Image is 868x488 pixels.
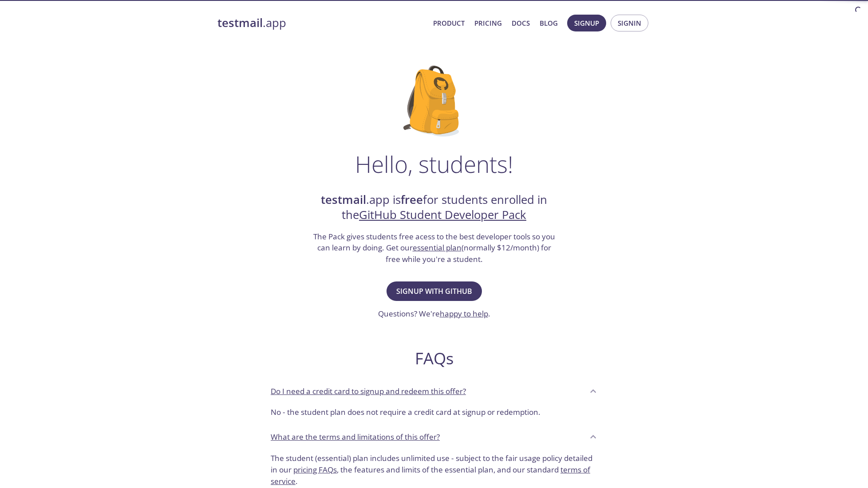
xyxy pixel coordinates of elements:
[567,15,606,31] button: Signup
[312,231,556,265] h3: The Pack gives students free acess to the best developer tools so you can learn by doing. Get our...
[474,17,502,29] a: Pricing
[264,425,604,449] div: What are the terms and limitations of this offer?
[540,17,558,29] a: Blog
[312,192,556,223] h2: .app is for students enrolled in the
[387,281,482,301] button: Signup with GitHub
[271,431,440,443] p: What are the terms and limitations of this offer?
[512,17,530,29] a: Docs
[355,151,513,177] h1: Hello, students!
[271,465,590,486] a: terms of service
[217,15,263,31] strong: testmail
[440,308,488,319] a: happy to help
[401,192,423,207] strong: free
[264,379,604,403] div: Do I need a credit card to signup and redeem this offer?
[611,15,648,31] button: Signin
[321,192,366,207] strong: testmail
[359,207,526,223] a: GitHub Student Developer Pack
[271,406,597,418] p: No - the student plan does not require a credit card at signup or redemption.
[293,465,337,475] a: pricing FAQs
[413,242,462,253] a: essential plan
[378,308,490,320] h3: Questions? We're .
[574,17,599,29] span: Signup
[271,386,466,397] p: Do I need a credit card to signup and redeem this offer?
[271,453,597,487] p: The student (essential) plan includes unlimited use - subject to the fair usage policy detailed i...
[264,348,604,368] h2: FAQs
[433,17,465,29] a: Product
[217,16,426,31] a: testmail.app
[618,17,641,29] span: Signin
[403,66,465,137] img: github-student-backpack.png
[264,403,604,425] div: Do I need a credit card to signup and redeem this offer?
[396,285,472,297] span: Signup with GitHub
